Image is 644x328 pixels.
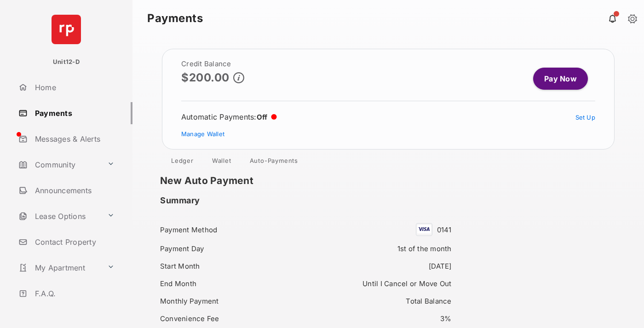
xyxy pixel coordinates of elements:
[15,128,132,150] a: Messages & Alerts
[160,295,300,307] div: Monthly Payment
[406,297,451,305] span: Total Balance
[15,154,103,176] a: Community
[181,60,244,68] h2: Credit Balance
[53,58,80,67] p: Unit12-D
[15,102,132,124] a: Payments
[147,13,203,24] strong: Payments
[429,262,452,270] span: [DATE]
[160,242,300,255] div: Payment Day
[311,312,451,325] div: 3%
[52,15,81,44] img: svg+xml;base64,PHN2ZyB4bWxucz0iaHR0cDovL3d3dy53My5vcmcvMjAwMC9zdmciIHdpZHRoPSI2NCIgaGVpZ2h0PSI2NC...
[15,257,103,279] a: My Apartment
[160,260,300,272] div: Start Month
[181,71,230,84] p: $200.00
[205,157,239,168] a: Wallet
[397,244,452,253] span: 1st of the month
[160,312,300,325] div: Convenience Fee
[164,157,201,168] a: Ledger
[160,175,466,186] h1: New Auto Payment
[181,112,277,121] div: Automatic Payments :
[160,277,300,290] div: End Month
[15,76,132,98] a: Home
[15,231,132,253] a: Contact Property
[15,282,132,305] a: F.A.Q.
[160,224,300,236] div: Payment Method
[15,205,103,227] a: Lease Options
[362,279,451,288] span: Until I Cancel or Move Out
[15,179,132,201] a: Announcements
[242,157,305,168] a: Auto-Payments
[257,113,268,121] span: Off
[160,196,200,206] h2: Summary
[575,114,596,121] a: Set Up
[437,225,452,234] span: 0141
[181,130,224,138] a: Manage Wallet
